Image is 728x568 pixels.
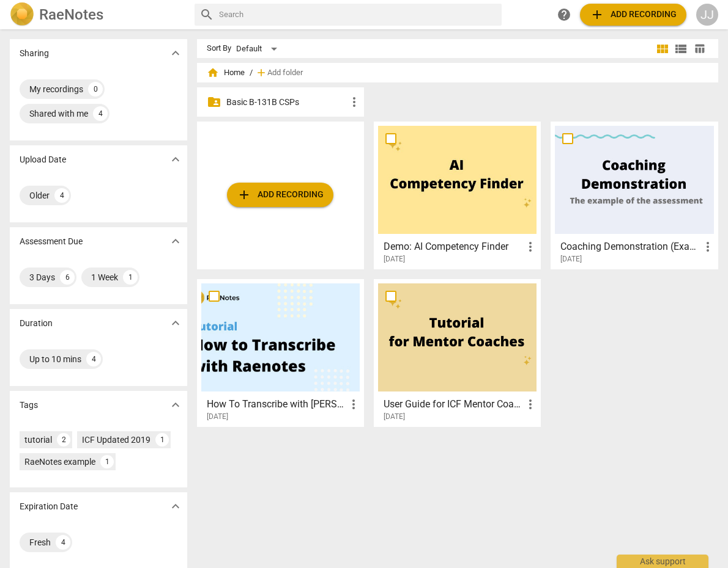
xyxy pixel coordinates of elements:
[86,352,101,366] div: 4
[237,188,324,202] span: Add recording
[267,68,303,78] span: Add folder
[560,239,700,254] h3: Coaching Demonstration (Example)
[207,67,245,79] span: Home
[580,4,686,26] button: Upload
[100,455,114,468] div: 1
[207,397,346,412] h3: How To Transcribe with RaeNotes
[219,5,497,24] input: Search
[168,152,183,167] span: expand_more
[378,283,537,421] a: User Guide for ICF Mentor Coaches[DATE]
[93,106,108,121] div: 4
[700,239,715,254] span: more_vert
[207,95,221,109] span: folder_shared
[674,42,688,56] span: view_list
[24,456,95,468] div: RaeNotes example
[88,82,103,96] div: 0
[24,434,52,446] div: tutorial
[346,397,361,412] span: more_vert
[166,44,185,62] button: Show more
[82,434,150,446] div: ICF Updated 2019
[29,83,83,95] div: My recordings
[555,126,713,264] a: Coaching Demonstration (Example)[DATE]
[655,42,670,56] span: view_module
[20,317,53,330] p: Duration
[166,497,185,515] button: Show more
[60,270,75,285] div: 6
[29,536,51,548] div: Fresh
[54,188,69,203] div: 4
[557,7,571,22] span: help
[29,189,50,202] div: Older
[166,396,185,414] button: Show more
[694,43,705,54] span: table_chart
[57,433,70,446] div: 2
[166,150,185,169] button: Show more
[207,67,219,79] span: home
[590,7,604,22] span: add
[29,353,81,365] div: Up to 10 mins
[20,47,49,60] p: Sharing
[91,271,118,283] div: 1 Week
[384,397,523,412] h3: User Guide for ICF Mentor Coaches
[347,95,362,109] span: more_vert
[56,535,70,550] div: 4
[29,271,55,283] div: 3 Days
[168,46,183,60] span: expand_more
[690,40,708,58] button: Table view
[20,500,78,513] p: Expiration Date
[39,6,103,23] h2: RaeNotes
[237,188,251,202] span: add
[168,316,183,330] span: expand_more
[10,2,185,27] a: LogoRaeNotes
[207,44,231,53] div: Sort By
[523,397,538,412] span: more_vert
[207,412,228,422] span: [DATE]
[696,4,718,26] button: JJ
[29,107,88,120] div: Shared with me
[384,239,523,254] h3: Demo: AI Competency Finder
[20,399,38,412] p: Tags
[168,499,183,514] span: expand_more
[199,7,214,22] span: search
[384,412,405,422] span: [DATE]
[653,40,672,58] button: Tile view
[553,4,575,26] a: Help
[226,96,347,109] p: Basic B-131B CSPs
[672,40,690,58] button: List view
[10,2,34,27] img: Logo
[155,433,169,446] div: 1
[236,39,281,59] div: Default
[20,235,83,248] p: Assessment Due
[201,283,360,421] a: How To Transcribe with [PERSON_NAME][DATE]
[560,254,582,264] span: [DATE]
[123,270,138,285] div: 1
[166,314,185,332] button: Show more
[168,234,183,249] span: expand_more
[378,126,537,264] a: Demo: AI Competency Finder[DATE]
[166,232,185,250] button: Show more
[617,555,708,568] div: Ask support
[168,398,183,412] span: expand_more
[590,7,677,22] span: Add recording
[20,153,66,166] p: Upload Date
[523,239,538,254] span: more_vert
[384,254,405,264] span: [DATE]
[250,68,253,78] span: /
[255,67,267,79] span: add
[227,183,333,207] button: Upload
